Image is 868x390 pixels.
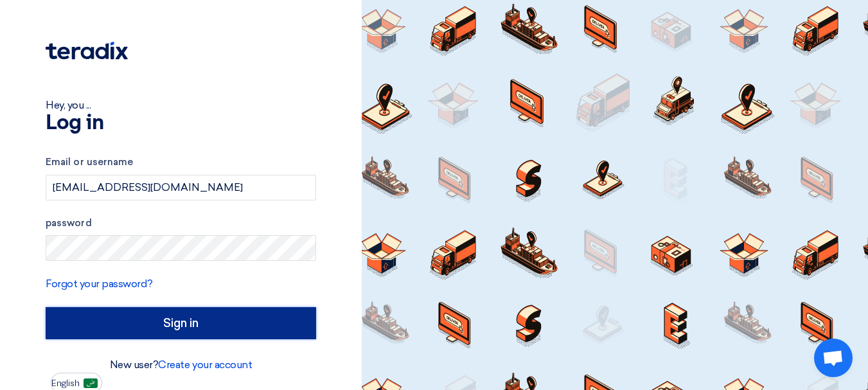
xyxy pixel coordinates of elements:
[46,217,92,229] font: password
[46,307,316,339] input: Sign in
[46,113,103,134] font: Log in
[814,339,853,377] div: Open chat
[158,359,252,371] a: Create your account
[46,42,128,60] img: Teradix logo
[51,378,80,389] font: English
[46,175,316,200] input: Enter your business email or username
[110,359,159,371] font: New user?
[46,278,153,290] a: Forgot your password?
[46,156,133,168] font: Email or username
[84,378,98,388] img: ar-AR.png
[46,99,91,111] font: Hey, you ...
